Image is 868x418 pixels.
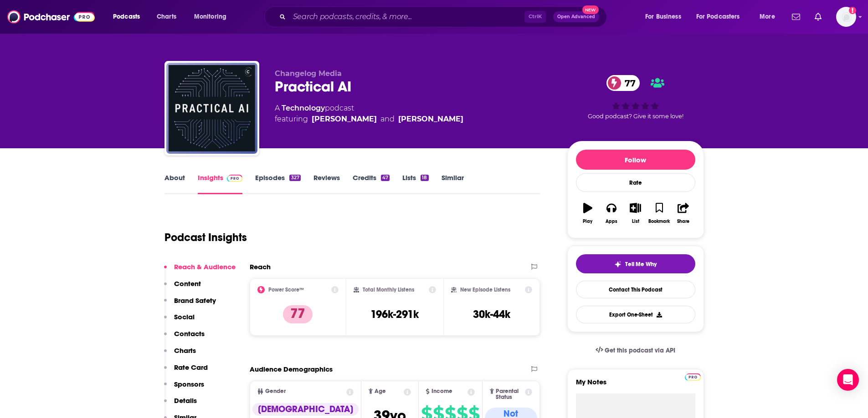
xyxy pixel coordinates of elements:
[370,307,419,321] h3: 196k-291k
[164,231,247,244] h1: Podcast Insights
[289,175,300,181] div: 327
[164,312,195,329] button: Social
[460,287,510,293] h2: New Episode Listens
[174,396,197,405] p: Details
[837,369,859,391] div: Open Intercom Messenger
[164,380,204,397] button: Sponsors
[421,175,428,181] div: 18
[198,173,243,194] a: InsightsPodchaser Pro
[380,114,395,125] span: and
[7,8,95,25] img: Podchaser - Follow, Share and Rate Podcasts
[567,69,704,126] div: 77Good podcast? Give it some love!
[496,388,524,400] span: Parental Status
[576,173,695,192] div: Rate
[605,347,675,354] span: Get this podcast via API
[381,175,390,181] div: 47
[255,173,300,194] a: Episodes327
[576,197,600,230] button: Play
[275,69,342,78] span: Changelog Media
[312,114,377,125] a: Chris Benson
[811,9,825,25] a: Show notifications dropdown
[849,7,856,14] svg: Add a profile image
[473,307,510,321] h3: 30k-44k
[632,219,639,224] div: List
[313,173,340,194] a: Reviews
[671,197,695,230] button: Share
[583,219,592,224] div: Play
[282,104,325,112] a: Technology
[164,346,196,363] button: Charts
[227,175,243,182] img: Podchaser Pro
[553,11,599,22] button: Open AdvancedNew
[268,287,304,293] h2: Power Score™
[289,10,524,24] input: Search podcasts, credits, & more...
[250,365,333,373] h2: Audience Demographics
[164,396,197,413] button: Details
[524,11,546,23] span: Ctrl K
[836,7,856,27] button: Show profile menu
[600,197,623,230] button: Apps
[614,261,621,268] img: tell me why sparkle
[194,10,226,23] span: Monitoring
[151,10,182,24] a: Charts
[606,75,640,91] a: 77
[836,7,856,27] span: Logged in as mindyn
[576,306,695,323] button: Export One-Sheet
[164,329,205,346] button: Contacts
[677,219,689,224] div: Share
[647,197,671,230] button: Bookmark
[685,372,701,381] a: Pro website
[375,388,386,394] span: Age
[442,173,464,194] a: Similar
[582,5,599,14] span: New
[576,281,695,298] a: Contact This Podcast
[557,15,595,19] span: Open Advanced
[250,262,271,271] h2: Reach
[576,378,695,393] label: My Notes
[174,279,201,288] p: Content
[588,339,683,362] a: Get this podcast via API
[623,197,647,230] button: List
[645,10,681,23] span: For Business
[252,403,359,416] div: [DEMOGRAPHIC_DATA]
[363,287,414,293] h2: Total Monthly Listens
[788,9,804,25] a: Show notifications dropdown
[107,10,152,24] button: open menu
[164,296,216,313] button: Brand Safety
[275,114,463,125] span: featuring
[760,10,775,23] span: More
[188,10,238,24] button: open menu
[685,373,701,381] img: Podchaser Pro
[690,10,753,24] button: open menu
[625,261,657,268] span: Tell Me Why
[753,10,786,24] button: open menu
[273,6,616,27] div: Search podcasts, credits, & more...
[174,329,205,338] p: Contacts
[648,219,670,224] div: Bookmark
[576,254,695,273] button: tell me why sparkleTell Me Why
[174,262,236,271] p: Reach & Audience
[275,103,463,125] div: A podcast
[164,173,185,194] a: About
[166,63,257,154] img: Practical AI
[174,346,196,355] p: Charts
[398,114,463,125] a: Daniel Whitenack
[402,173,428,194] a: Lists18
[174,363,208,372] p: Rate Card
[157,10,176,23] span: Charts
[431,388,452,394] span: Income
[283,305,313,323] p: 77
[576,150,695,170] button: Follow
[696,10,740,23] span: For Podcasters
[588,113,683,120] span: Good podcast? Give it some love!
[164,262,236,279] button: Reach & Audience
[174,380,204,388] p: Sponsors
[164,279,201,296] button: Content
[606,219,617,224] div: Apps
[174,296,216,305] p: Brand Safety
[113,10,140,23] span: Podcasts
[836,7,856,27] img: User Profile
[265,388,286,394] span: Gender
